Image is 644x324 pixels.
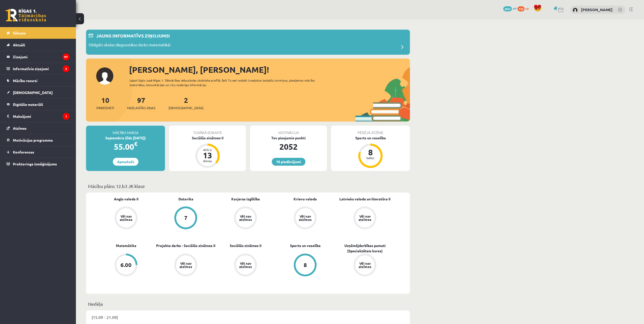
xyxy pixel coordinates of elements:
div: Sports un veselība [331,135,410,141]
a: 10Priekšmeti [96,96,114,110]
div: Pēdējā atzīme [331,126,410,135]
a: Motivācijas programma [7,134,70,146]
a: Sociālās zinātnes II [230,243,261,248]
div: 8 [304,262,307,268]
a: 7 [156,206,216,230]
a: Sākums [7,27,70,39]
a: Ziņojumi97 [7,51,70,63]
a: Maksājumi1 [7,110,70,122]
span: Neizlasītās ziņas [127,105,155,110]
p: Jauns informatīvs ziņojums! [96,32,170,39]
div: [PERSON_NAME], [PERSON_NAME]! [129,64,410,76]
a: Mācību resursi [7,75,70,86]
span: Digitālie materiāli [13,102,43,107]
a: 97Neizlasītās ziņas [127,96,155,110]
div: Motivācija [250,126,327,135]
span: Konferences [13,150,34,154]
a: 6.00 [96,254,156,277]
div: Atlicis [200,148,215,151]
div: Vēl nav atzīmes [358,215,372,221]
p: Mācību plāns 12.b3 JK klase [88,183,408,189]
span: Atzīmes [13,126,27,130]
a: Sociālās zinātnes II Atlicis 13 dienas [169,135,246,169]
div: 55.00 [86,141,165,153]
div: 8 [363,148,378,156]
a: [DEMOGRAPHIC_DATA] [7,87,70,98]
div: Vēl nav atzīmes [358,262,372,268]
span: [DEMOGRAPHIC_DATA] [169,105,203,110]
a: 8 [275,254,335,277]
i: 97 [63,53,70,60]
span: Aktuāli [13,43,25,47]
a: Vēl nav atzīmes [335,254,395,277]
a: Atzīmes [7,122,70,134]
a: Sports un veselība [290,243,321,248]
a: Digitālie materiāli [7,99,70,110]
a: 2052 mP [503,6,517,10]
a: Jauns informatīvs ziņojums! Obligāts skolas diagnostikas darbs matemātikā! [89,32,407,52]
div: (15.09 - 21.09) [86,310,410,324]
a: Rīgas 1. Tālmācības vidusskola [6,9,46,22]
span: Sākums [13,31,26,35]
div: Tuvākā ieskaite [169,126,246,135]
a: Angļu valoda II [114,196,138,202]
div: Vēl nav atzīmes [238,262,253,268]
div: dienas [200,159,215,162]
a: Aktuāli [7,39,70,51]
div: 6.00 [120,262,132,268]
legend: Ziņojumi [13,51,70,63]
div: Mācību maksa [86,126,165,135]
span: Proktoringa izmēģinājums [13,162,57,166]
span: 150 [517,6,525,11]
a: Vēl nav atzīmes [216,206,275,230]
a: Konferences [7,146,70,158]
a: [PERSON_NAME] [581,7,613,12]
a: Datorika [178,196,193,202]
span: Mācību resursi [13,78,37,83]
div: Vēl nav atzīmes [238,215,253,221]
a: Vēl nav atzīmes [335,206,395,230]
div: balles [363,156,378,159]
a: Proktoringa izmēģinājums [7,158,70,170]
a: Projekta darbs - Sociālās zinātnes II [156,243,215,248]
a: Apmaksāt [113,158,138,166]
span: Priekšmeti [96,105,114,110]
p: Nedēļa [88,300,408,307]
legend: Informatīvie ziņojumi [13,63,70,74]
a: Vēl nav atzīmes [96,206,156,230]
legend: Maksājumi [13,110,70,122]
a: Vēl nav atzīmes [156,254,216,277]
a: 150 xp [517,6,531,10]
a: Vēl nav atzīmes [275,206,335,230]
i: 2 [63,65,70,72]
a: Latviešu valoda un literatūra II [339,196,390,202]
p: Obligāts skolas diagnostikas darbs matemātikā! [89,42,171,49]
a: Karjeras izglītība [231,196,260,202]
div: Tev pieejamie punkti [250,135,327,141]
a: Krievu valoda [294,196,317,202]
a: Vēl nav atzīmes [216,254,275,277]
div: 2052 [250,141,327,153]
a: Matemātika [116,243,136,248]
div: Vēl nav atzīmes [298,215,312,221]
a: 2[DEMOGRAPHIC_DATA] [169,96,203,110]
span: mP [513,6,517,10]
span: € [134,140,137,147]
img: Jekaterina Savostjanova [573,8,578,13]
span: Motivācijas programma [13,138,53,142]
div: 13 [200,151,215,159]
div: Laipni lūgts savā Rīgas 1. Tālmācības vidusskolas skolnieka profilā. Šeit Tu vari redzēt tuvojošo... [130,78,324,87]
a: 10 piedāvājumi [272,158,305,166]
div: 7 [184,215,188,221]
div: Sociālās zinātnes II [169,135,246,141]
span: 2052 [503,6,512,11]
i: 1 [63,113,70,120]
span: xp [525,6,529,10]
span: [DEMOGRAPHIC_DATA] [13,90,53,95]
div: Vēl nav atzīmes [179,262,193,268]
a: Informatīvie ziņojumi2 [7,63,70,74]
div: Vēl nav atzīmes [119,215,133,221]
a: Uzņēmējdarbības pamati (Specializētais kurss) [335,243,395,254]
div: Septembris (līdz [DATE]) [86,135,165,141]
a: Sports un veselība 8 balles [331,135,410,169]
